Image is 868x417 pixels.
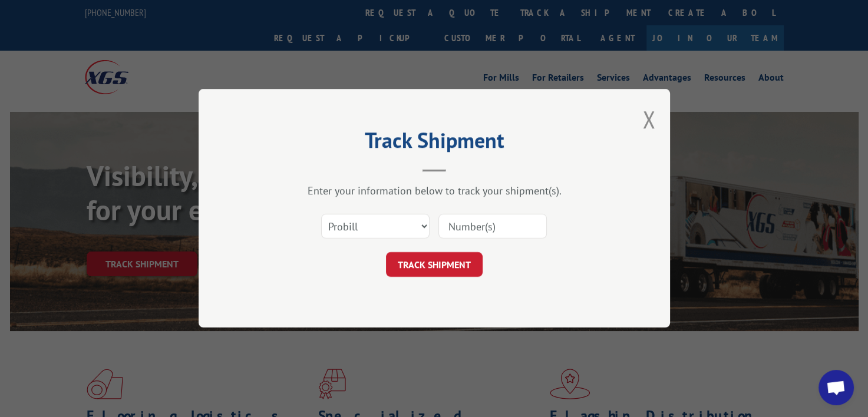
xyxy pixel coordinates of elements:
[258,132,611,154] h2: Track Shipment
[258,184,611,198] div: Enter your information below to track your shipment(s).
[819,370,854,405] div: Open chat
[642,104,655,135] button: Close modal
[386,253,483,277] button: TRACK SHIPMENT
[438,214,547,239] input: Number(s)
